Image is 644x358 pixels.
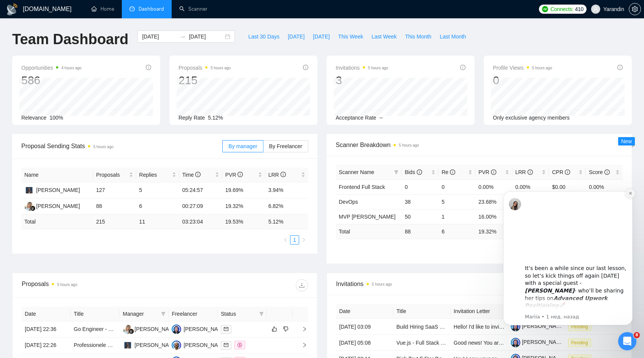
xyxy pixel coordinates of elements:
[281,172,286,177] span: info-circle
[248,32,279,41] span: Last 30 Days
[24,203,80,209] a: AK[PERSON_NAME]
[61,66,81,70] time: 4 hours ago
[475,224,512,239] td: 19.32 %
[309,30,334,43] button: [DATE]
[120,307,169,321] th: Manager
[172,340,181,350] img: OP
[21,168,93,182] th: Name
[21,115,46,121] span: Relevance
[22,307,71,321] th: Date
[401,30,435,43] button: This Month
[238,172,243,177] span: info-circle
[339,184,385,190] a: Frontend Full Stack
[172,342,227,348] a: OP[PERSON_NAME]
[49,115,63,121] span: 100%
[475,194,512,209] td: 23.68%
[515,169,533,175] span: LRR
[460,65,465,70] span: info-circle
[146,65,151,70] span: info-circle
[438,194,475,209] td: 5
[402,194,438,209] td: 38
[405,169,422,175] span: Bids
[475,179,512,194] td: 0.00%
[93,198,136,214] td: 88
[136,214,179,229] td: 11
[336,63,388,72] span: Invitations
[336,335,393,351] td: [DATE] 05:08
[618,332,636,350] iframe: Intercom live chat
[21,63,81,72] span: Opportunities
[393,319,450,335] td: Build Hiring SaaS MVP – 5-Week Project (Web App)
[589,169,609,175] span: Score
[179,63,231,72] span: Proposals
[438,224,475,239] td: 6
[24,185,34,195] img: DS
[93,168,136,182] th: Proposals
[336,73,388,88] div: 3
[283,326,289,332] span: dislike
[268,172,286,178] span: LRR
[179,115,205,121] span: Reply Rate
[475,209,512,224] td: 16.00%
[621,138,632,144] span: New
[296,282,308,288] span: download
[222,214,265,229] td: 19.53 %
[93,182,136,198] td: 127
[224,327,228,331] span: mail
[435,30,470,43] button: Last Month
[565,169,570,175] span: info-circle
[593,6,598,12] span: user
[290,235,299,245] li: 1
[180,34,186,40] span: to
[221,310,256,318] span: Status
[136,182,179,198] td: 5
[339,214,395,220] a: MVP [PERSON_NAME]
[396,324,520,330] a: Build Hiring SaaS MVP – 5-Week Project (Web App)
[528,169,533,175] span: info-circle
[139,6,164,12] span: Dashboard
[136,168,179,182] th: Replies
[182,172,201,178] span: Time
[222,182,265,198] td: 19.69%
[442,169,455,175] span: Re
[296,342,307,348] span: right
[281,324,290,334] button: dislike
[478,169,496,175] span: PVR
[284,30,309,43] button: [DATE]
[281,235,290,245] button: left
[301,238,306,242] span: right
[12,30,128,48] h1: Team Dashboard
[629,6,641,12] a: setting
[139,171,171,179] span: Replies
[368,66,388,70] time: 5 hours ago
[36,202,80,210] div: [PERSON_NAME]
[399,143,419,147] time: 5 hours ago
[283,238,288,242] span: left
[22,337,71,353] td: [DATE] 22:26
[568,339,594,345] a: Pending
[195,172,201,177] span: info-circle
[258,308,265,320] span: filter
[451,304,508,319] th: Invitation Letter
[339,169,374,175] span: Scanner Name
[36,186,80,194] div: [PERSON_NAME]
[179,6,207,12] a: searchScanner
[71,321,120,337] td: Go Engineer - MVP API for Autonomous Launcher (Auth + Instances + Mods Metadata + Bunny CDN Upload)
[135,341,179,349] div: [PERSON_NAME]
[532,66,552,70] time: 5 hours ago
[299,235,308,245] li: Next Page
[159,308,167,320] span: filter
[394,170,399,174] span: filter
[372,282,392,286] time: 5 hours ago
[417,169,422,175] span: info-circle
[244,30,284,43] button: Last 30 Days
[629,3,641,15] button: setting
[161,312,166,316] span: filter
[492,180,644,337] iframe: Intercom notifications сообщение
[123,310,158,318] span: Manager
[24,187,80,193] a: DS[PERSON_NAME]
[238,343,242,347] span: dollar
